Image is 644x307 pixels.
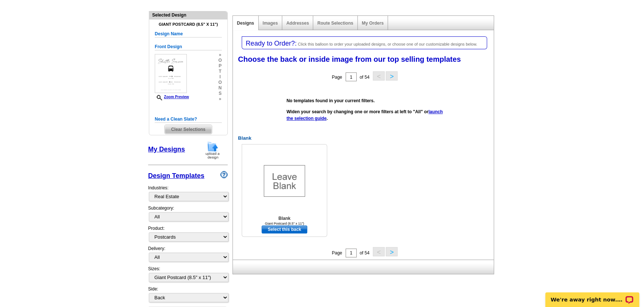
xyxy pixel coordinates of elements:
[264,165,305,197] img: Blank Template
[287,108,443,122] p: Widen your search by changing one or more filters at left to "All" or .
[332,75,342,80] span: Page
[148,225,228,245] div: Product:
[362,21,384,26] a: My Orders
[244,222,325,225] div: Giant Postcard (8.5" x 11")
[218,85,222,91] span: n
[155,43,222,50] h5: Front Design
[155,116,222,123] h5: Need a Clean Slate?
[148,205,228,225] div: Subcategory:
[360,75,370,80] span: of 54
[148,286,228,303] div: Side:
[238,55,461,63] span: Choose the back or inside image from our top selling templates
[148,181,228,205] div: Industries:
[386,71,398,81] button: >
[203,141,222,160] img: upload-design
[540,284,644,307] iframe: LiveChat chat widget
[155,22,222,27] h4: Giant Postcard (8.5" x 11")
[218,52,222,58] span: »
[262,225,307,233] a: use this design
[218,63,222,69] span: p
[237,21,254,26] a: Designs
[279,216,291,221] b: Blank
[317,21,353,26] a: Route Selections
[234,135,495,141] h2: Blank
[360,250,370,256] span: of 54
[263,21,278,26] a: Images
[287,97,443,104] p: No templates found in your current filters.
[286,21,309,26] a: Addresses
[373,247,385,256] button: <
[155,54,187,93] img: small-thumb.jpg
[220,171,228,178] img: design-wizard-help-icon.png
[246,40,297,47] span: Ready to Order?:
[155,31,222,38] h5: Design Name
[373,71,385,81] button: <
[148,245,228,265] div: Delivery:
[218,74,222,80] span: i
[155,95,189,99] a: Zoom Preview
[218,58,222,63] span: o
[148,265,228,286] div: Sizes:
[332,250,342,256] span: Page
[298,42,477,46] span: Click this balloon to order your uploaded designs, or choose one of our customizable designs below.
[149,11,227,18] div: Selected Design
[148,172,204,179] a: Design Templates
[165,125,211,134] span: Clear Selections
[218,69,222,74] span: t
[386,247,398,256] button: >
[218,91,222,96] span: s
[218,96,222,102] span: »
[218,80,222,85] span: o
[148,146,185,153] a: My Designs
